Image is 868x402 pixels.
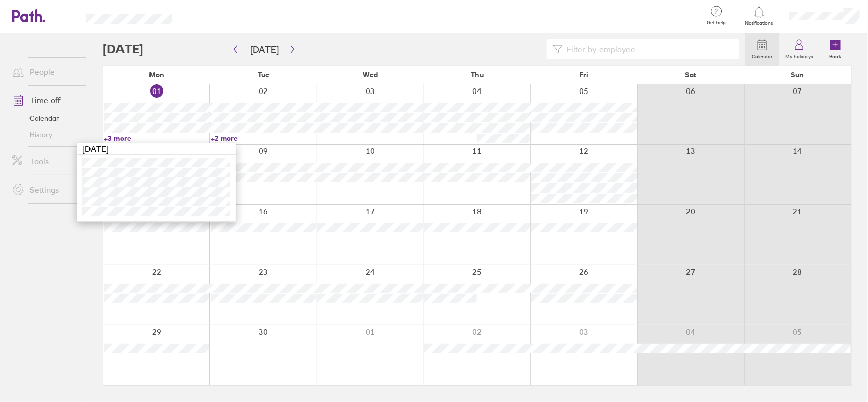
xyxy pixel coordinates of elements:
[580,71,589,79] span: Fri
[4,90,86,110] a: Time off
[149,71,164,79] span: Mon
[4,127,86,143] a: History
[4,179,86,200] a: Settings
[685,71,697,79] span: Sat
[4,110,86,127] a: Calendar
[745,33,779,66] a: Calendar
[363,71,378,79] span: Wed
[779,51,819,60] label: My holidays
[824,51,848,60] label: Book
[211,134,316,143] a: +2 more
[743,5,776,26] a: Notifications
[4,61,86,82] a: People
[471,71,484,79] span: Thu
[4,151,86,171] a: Tools
[791,71,804,79] span: Sun
[563,40,733,59] input: Filter by employee
[104,134,209,143] a: +3 more
[242,41,287,58] button: [DATE]
[258,71,270,79] span: Tue
[77,143,236,155] div: [DATE]
[745,51,779,60] label: Calendar
[700,20,733,26] span: Get help
[779,33,819,66] a: My holidays
[819,33,852,66] a: Book
[743,20,776,26] span: Notifications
